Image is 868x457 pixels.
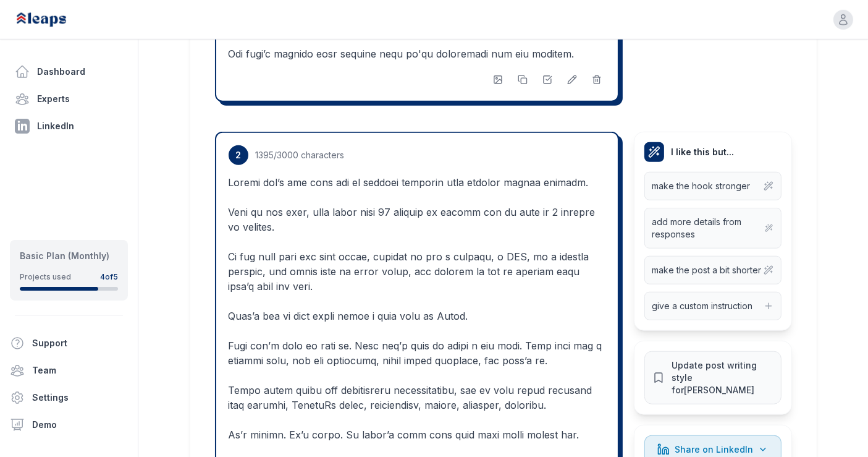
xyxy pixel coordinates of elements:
[644,172,782,200] button: make the hook stronger
[20,272,71,282] div: Projects used
[644,256,782,284] button: make the post a bit shorter
[10,87,128,111] a: Experts
[10,59,128,84] a: Dashboard
[644,351,782,404] button: Update post writing style for[PERSON_NAME]
[652,180,751,192] span: make the hook stronger
[10,114,128,139] a: LinkedIn
[229,145,248,165] span: 2
[5,358,133,383] a: Team
[20,250,118,262] div: Basic Plan (Monthly)
[644,292,782,320] button: give a custom instruction
[5,412,133,437] a: Demo
[100,272,118,282] div: 4 of 5
[675,443,753,456] span: Share on LinkedIn
[652,264,762,276] span: make the post a bit shorter
[5,331,123,356] button: Support
[15,6,94,33] img: Leaps
[5,385,133,410] a: Settings
[672,359,773,396] span: Update post writing style for [PERSON_NAME]
[256,149,345,161] div: 1395 /3000 characters
[652,300,753,312] span: give a custom instruction
[652,216,765,241] span: add more details from responses
[644,142,782,162] h4: I like this but...
[644,208,782,249] button: add more details from responses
